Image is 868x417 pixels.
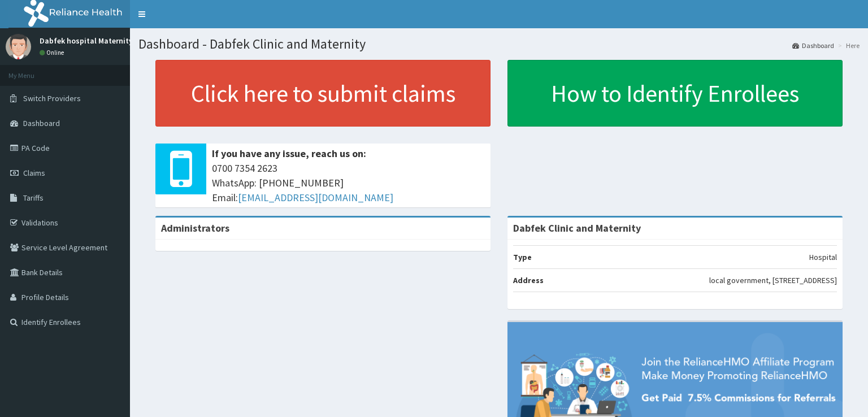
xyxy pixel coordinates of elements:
[138,37,860,51] h1: Dashboard - Dabfek Clinic and Maternity
[513,275,544,285] b: Address
[792,41,834,50] a: Dashboard
[155,60,491,127] a: Click here to submit claims
[513,252,532,262] b: Type
[835,41,860,50] li: Here
[23,93,81,103] span: Switch Providers
[23,118,60,128] span: Dashboard
[238,191,393,204] a: [EMAIL_ADDRESS][DOMAIN_NAME]
[212,161,485,205] span: 0700 7354 2623 WhatsApp: [PHONE_NUMBER] Email:
[709,275,837,286] p: local government, [STREET_ADDRESS]
[6,34,31,59] img: User Image
[23,168,45,178] span: Claims
[513,221,641,234] strong: Dabfek Clinic and Maternity
[161,221,229,234] b: Administrators
[40,49,67,57] a: Online
[507,60,843,127] a: How to Identify Enrollees
[40,37,133,45] p: Dabfek hospital Maternity
[23,193,44,203] span: Tariffs
[212,147,366,160] b: If you have any issue, reach us on:
[809,251,837,263] p: Hospital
